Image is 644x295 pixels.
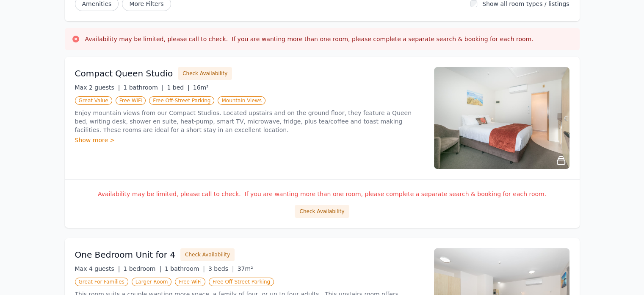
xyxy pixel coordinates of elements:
[165,265,205,272] span: 1 bathroom |
[175,278,205,286] span: Free WiFi
[178,67,232,80] button: Check Availability
[132,278,172,286] span: Larger Room
[116,96,146,105] span: Free WiFi
[75,67,173,79] h3: Compact Queen Studio
[75,265,120,272] span: Max 4 guests |
[208,265,234,272] span: 3 beds |
[209,278,274,286] span: Free Off-Street Parking
[75,278,128,286] span: Great For Families
[85,35,533,43] h3: Availability may be limited, please call to check. If you are wanting more than one room, please ...
[123,265,161,272] span: 1 bedroom |
[75,96,112,105] span: Great Value
[123,84,163,91] span: 1 bathroom |
[75,249,176,261] h3: One Bedroom Unit for 4
[75,136,424,144] div: Show more >
[167,84,189,91] span: 1 bed |
[218,96,265,105] span: Mountain Views
[482,0,569,7] label: Show all room types / listings
[180,248,235,261] button: Check Availability
[75,109,424,134] p: Enjoy mountain views from our Compact Studios. Located upstairs and on the ground floor, they fea...
[75,84,120,91] span: Max 2 guests |
[238,265,253,272] span: 37m²
[75,190,569,198] p: Availability may be limited, please call to check. If you are wanting more than one room, please ...
[149,96,214,105] span: Free Off-Street Parking
[295,205,349,218] button: Check Availability
[193,84,209,91] span: 16m²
